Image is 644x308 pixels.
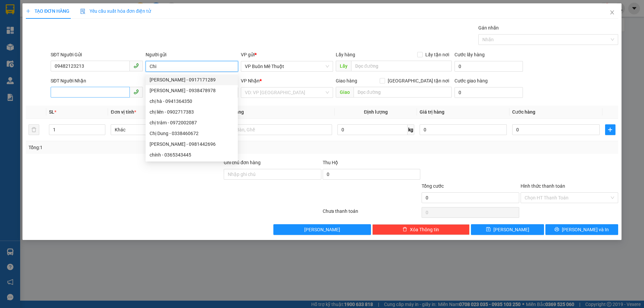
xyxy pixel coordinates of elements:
span: Giao [336,87,354,98]
span: Thu Hộ [323,160,338,165]
span: Cước hàng [512,109,535,115]
label: Hình thức thanh toán [521,183,565,189]
input: Dọc đường [354,87,452,98]
button: delete [29,124,39,135]
div: Chị Dung - 0338460672 [146,128,238,139]
div: chị hà - 0941364350 [150,98,234,105]
span: plus [605,127,615,132]
span: Định lượng [364,109,388,115]
input: Cước giao hàng [454,87,523,98]
div: Chị Dung - 0338460672 [150,130,234,137]
span: Tổng cước [422,183,444,189]
span: plus [26,9,31,13]
div: chị liên - 0902717383 [146,107,238,117]
div: chính - 0365343445 [150,151,234,159]
div: [PERSON_NAME] - 0981442696 [150,140,234,148]
img: icon [80,9,86,14]
span: Khác [115,125,215,135]
div: Người gửi [146,51,238,58]
div: chị liên - 0902717383 [150,108,234,116]
button: printer[PERSON_NAME] và In [545,224,618,235]
span: Giao hàng [336,78,357,83]
input: Dọc đường [351,61,452,71]
span: [PERSON_NAME] và In [562,226,609,233]
button: [PERSON_NAME] [273,224,371,235]
button: Close [603,3,622,22]
span: [PERSON_NAME] [304,226,340,233]
input: Ghi chú đơn hàng [224,169,321,180]
span: Yêu cầu xuất hóa đơn điện tử [80,8,151,14]
span: Lấy hàng [336,52,355,57]
span: printer [554,227,559,232]
span: phone [133,63,139,68]
input: VD: Bàn, Ghế [224,124,332,135]
span: phone [133,89,139,95]
span: VP Buôn Mê Thuột [245,61,329,71]
label: Cước lấy hàng [454,52,485,57]
input: Cước lấy hàng [454,61,523,72]
div: chị hà - 0941364350 [146,96,238,107]
span: [GEOGRAPHIC_DATA] tận nơi [385,77,452,84]
button: deleteXóa Thông tin [372,224,470,235]
button: plus [605,124,615,135]
div: VP gửi [241,51,333,58]
div: SĐT Người Gửi [51,51,143,58]
div: Chưa thanh toán [322,207,421,219]
div: chị trâm - 0972002087 [146,117,238,128]
div: [PERSON_NAME] - 0917171289 [150,76,234,83]
span: [PERSON_NAME] [493,226,529,233]
div: trần văn chinh - 0981442696 [146,139,238,149]
span: Lấy [336,61,351,71]
span: Lấy tận nơi [423,51,452,58]
span: close [609,10,615,15]
label: Ghi chú đơn hàng [224,160,261,165]
div: Chị Phương - 0938478978 [146,85,238,96]
span: save [486,227,491,232]
span: Đơn vị tính [111,109,136,115]
div: SĐT Người Nhận [51,77,143,84]
div: Tổng: 1 [29,144,249,151]
span: TẠO ĐƠN HÀNG [26,8,69,14]
div: chính - 0365343445 [146,149,238,160]
span: kg [408,124,414,135]
span: SL [49,109,54,115]
button: save[PERSON_NAME] [471,224,544,235]
div: Chị Quỳnh - 0917171289 [146,74,238,85]
div: chị trâm - 0972002087 [150,119,234,126]
span: VP Nhận [241,78,260,83]
label: Cước giao hàng [454,78,488,83]
span: delete [402,227,407,232]
div: [PERSON_NAME] - 0938478978 [150,87,234,94]
input: 0 [420,124,507,135]
label: Gán nhãn [478,25,499,30]
span: Giá trị hàng [420,109,444,115]
span: Xóa Thông tin [410,226,439,233]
